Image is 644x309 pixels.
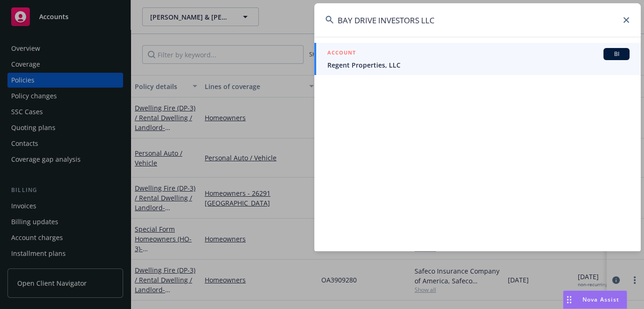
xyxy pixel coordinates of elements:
span: Regent Properties, LLC [327,60,630,70]
div: Drag to move [563,291,575,309]
span: BI [607,50,626,58]
span: Nova Assist [582,295,619,303]
input: Search... [314,3,641,37]
a: ACCOUNTBIRegent Properties, LLC [314,43,641,75]
button: Nova Assist [563,290,627,309]
h5: ACCOUNT [327,48,356,59]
